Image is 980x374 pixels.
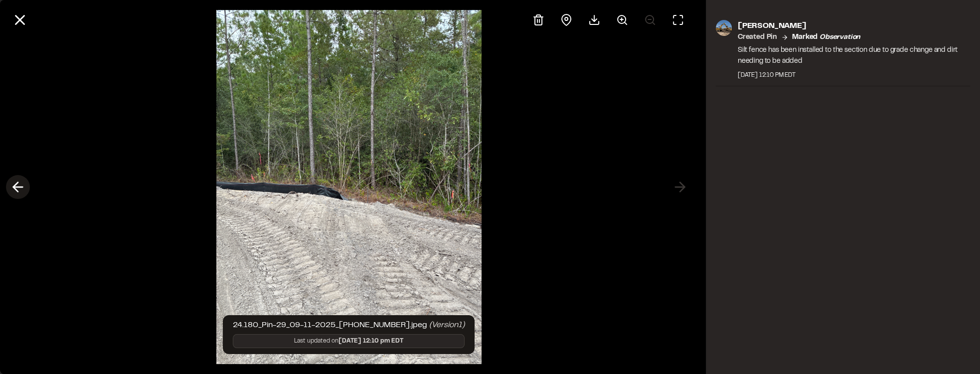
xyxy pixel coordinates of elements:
button: Previous photo [6,175,30,199]
button: Close modal [8,8,32,32]
div: View pin on map [554,8,578,32]
p: [PERSON_NAME] [738,20,970,32]
p: Marked [792,32,860,43]
p: Silt fence has been installed to the section due to grade change and dirt needing to be added [738,45,970,67]
p: Created Pin [738,32,777,43]
div: [DATE] 12:10 PM EDT [738,71,970,80]
button: Zoom in [610,8,634,32]
button: Toggle Fullscreen [666,8,690,32]
img: photo [716,20,732,36]
em: observation [819,34,860,40]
